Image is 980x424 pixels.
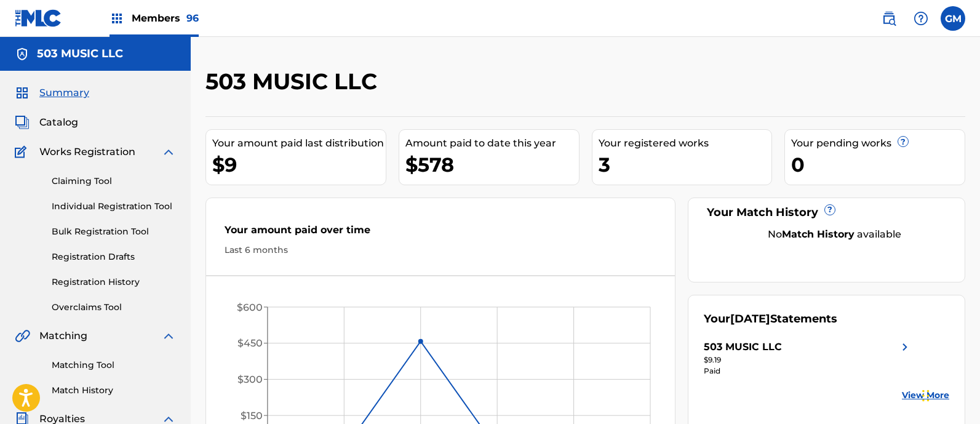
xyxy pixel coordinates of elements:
a: Match History [52,384,176,397]
img: right chevron icon [898,340,912,354]
a: Bulk Registration Tool [52,225,176,238]
div: Your pending works [791,136,965,151]
div: Amount paid to date this year [405,136,579,151]
img: Top Rightsholders [110,11,124,26]
span: ? [825,205,835,215]
span: ? [898,137,908,146]
a: Overclaims Tool [52,301,176,314]
tspan: $150 [241,410,263,422]
h5: 503 MUSIC LLC [37,47,123,61]
span: Summary [39,86,89,100]
img: Summary [15,86,30,100]
span: Matching [39,329,87,343]
strong: Match History [782,228,855,240]
div: No available [719,227,949,242]
img: search [882,11,896,26]
div: Help [909,6,933,31]
a: View More [902,389,949,402]
img: expand [161,329,176,343]
div: 0 [791,151,965,178]
tspan: $600 [237,302,263,313]
tspan: $300 [237,374,263,385]
div: Your Match History [704,204,949,221]
div: User Menu [941,6,965,31]
a: Matching Tool [52,359,176,372]
div: Your amount paid last distribution [212,136,386,151]
a: Registration Drafts [52,250,176,263]
div: Last 6 months [225,244,656,257]
a: Public Search [877,6,901,31]
div: $578 [405,151,579,178]
span: [DATE] [730,312,770,326]
span: Catalog [39,115,78,130]
img: Catalog [15,115,30,130]
div: 3 [599,151,772,178]
img: Matching [15,329,30,343]
div: Your Statements [704,311,837,327]
div: Your registered works [599,136,772,151]
div: Your amount paid over time [225,223,656,244]
img: Accounts [15,47,30,62]
a: Registration History [52,276,176,289]
span: Works Registration [39,145,135,159]
div: $9.19 [704,354,912,366]
div: Paid [704,366,912,377]
div: $9 [212,151,386,178]
div: Drag [922,377,930,414]
iframe: Resource Center [946,260,980,359]
img: expand [161,145,176,159]
tspan: $450 [237,337,263,349]
img: help [914,11,928,26]
img: MLC Logo [15,9,62,27]
a: Individual Registration Tool [52,200,176,213]
a: CatalogCatalog [15,115,78,130]
iframe: Chat Widget [918,365,980,424]
img: Works Registration [15,145,31,159]
a: 503 MUSIC LLCright chevron icon$9.19Paid [704,340,912,377]
a: Claiming Tool [52,175,176,188]
div: 503 MUSIC LLC [704,340,782,354]
h2: 503 MUSIC LLC [205,68,383,95]
span: Members [132,11,199,25]
a: SummarySummary [15,86,89,100]
span: 96 [186,12,199,24]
